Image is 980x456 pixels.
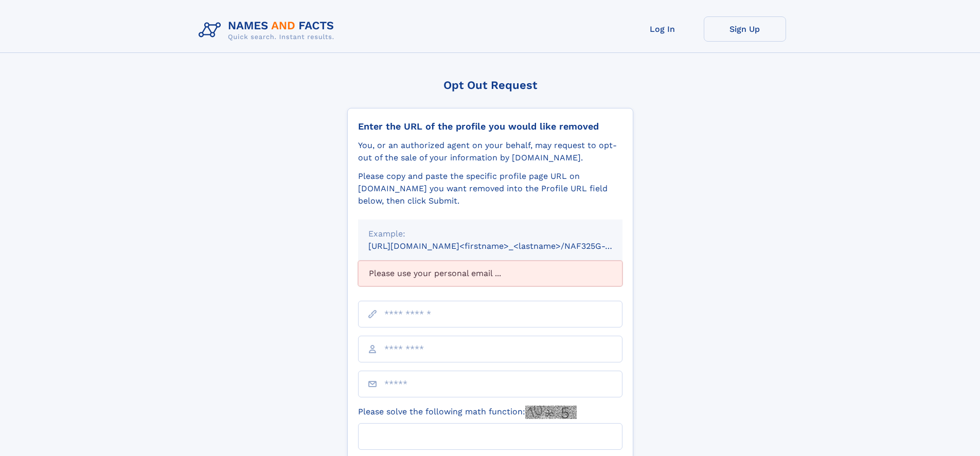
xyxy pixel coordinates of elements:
img: Logo Names and Facts [194,16,343,44]
div: Please copy and paste the specific profile page URL on [DOMAIN_NAME] you want removed into the Pr... [358,170,622,207]
small: [URL][DOMAIN_NAME]<firstname>_<lastname>/NAF325G-xxxxxxxx [368,241,642,251]
a: Log In [621,16,704,42]
div: Enter the URL of the profile you would like removed [358,121,622,132]
div: Please use your personal email ... [358,261,622,286]
div: Opt Out Request [347,79,633,92]
div: Example: [368,228,612,240]
a: Sign Up [704,16,786,42]
div: You, or an authorized agent on your behalf, may request to opt-out of the sale of your informatio... [358,139,622,164]
label: Please solve the following math function: [358,406,577,419]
